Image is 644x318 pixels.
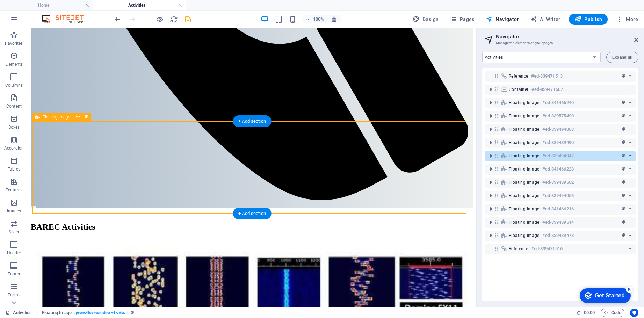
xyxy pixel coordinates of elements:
button: preset [620,205,627,213]
button: context-menu [627,72,634,80]
button: toggle-expand [486,178,495,187]
h6: #ed-839471513 [531,72,563,80]
button: context-menu [627,85,634,94]
button: preset [620,231,627,240]
span: Click to select. Double-click to edit [42,309,72,317]
span: Container [509,87,529,92]
button: preset [620,99,627,107]
p: Accordion [4,145,24,151]
span: Navigator [486,16,519,23]
button: toggle-expand [486,205,495,213]
p: Features [6,187,22,193]
span: Floating Image [509,153,540,159]
p: Elements [5,62,23,67]
button: More [613,14,641,25]
i: This element is a customizable preset [131,311,134,315]
span: : [589,310,590,315]
h6: #ed-841466240 [542,99,574,107]
button: context-menu [627,152,634,160]
p: Tables [8,166,20,172]
p: Footer [8,271,20,277]
span: Floating Image [509,140,540,145]
i: Save (Ctrl+S) [184,15,192,23]
button: toggle-expand [486,99,495,107]
button: toggle-expand [486,125,495,133]
button: preset [620,165,627,173]
p: Favorites [5,41,23,46]
button: context-menu [627,165,634,173]
p: Columns [5,82,23,88]
span: Reference [509,73,528,79]
button: toggle-expand [486,85,495,94]
i: Undo: Change text (Ctrl+Z) [114,15,122,23]
span: . preset-float-container-v3-default [74,309,128,317]
button: context-menu [627,138,634,147]
h6: #ed-839489502 [542,178,574,187]
div: Get Started [19,8,49,14]
button: Code [601,309,624,317]
h3: Manage the elements on your pages [496,40,624,46]
div: Design (Ctrl+Alt+Y) [410,14,442,25]
span: Code [604,309,621,317]
button: 100% [302,15,327,23]
h6: #ed-839471507 [531,85,563,94]
span: Floating Image [509,113,540,119]
h2: Navigator [496,34,638,40]
button: context-menu [627,191,634,200]
p: Header [7,250,21,256]
i: On resize automatically adjust zoom level to fit chosen device. [331,16,337,22]
span: AI Writer [530,16,560,23]
nav: breadcrumb [42,309,134,317]
span: Floating Image [509,219,540,225]
button: toggle-expand [486,138,495,147]
span: Reference [509,246,528,252]
h6: 100% [313,15,324,23]
span: 00 00 [584,309,595,317]
button: preset [620,152,627,160]
h6: #ed-841466216 [542,205,574,213]
h6: Session time [577,309,595,317]
a: Click to cancel selection. Double-click to open Pages [6,309,32,317]
button: preset [620,112,627,120]
p: Content [6,103,22,109]
button: toggle-expand [486,231,495,240]
p: Slider [9,229,20,235]
button: toggle-expand [486,165,495,173]
span: Floating Image [509,127,540,132]
button: reload [169,15,178,23]
h6: #ed-839494047 [542,152,574,160]
button: toggle-expand [486,152,495,160]
button: toggle-expand [486,191,495,200]
button: Click here to leave preview mode and continue editing [155,15,164,23]
span: More [616,16,638,23]
button: save [183,15,192,23]
div: 5 [50,1,57,8]
h4: Activities [93,1,186,9]
button: Pages [447,14,477,25]
button: preset [620,72,627,80]
button: preset [620,125,627,133]
button: Navigator [483,14,522,25]
div: + Add section [233,208,272,219]
div: + Add section [233,115,272,127]
h6: #ed-839471516 [531,245,563,253]
i: Reload page [170,15,178,23]
h6: #ed-839489514 [542,218,574,226]
button: toggle-expand [486,218,495,226]
p: Forms [8,292,20,298]
span: Publish [574,16,602,23]
button: Expand all [606,52,638,63]
span: Expand all [612,55,632,59]
button: context-menu [627,178,634,187]
span: Floating Image [509,100,540,106]
button: context-menu [627,125,634,133]
h6: #ed-839494068 [542,125,574,133]
span: Floating Image [509,233,540,238]
h6: #ed-839489478 [542,231,574,240]
button: toggle-expand [486,112,495,120]
h6: #ed-839489490 [542,138,574,147]
button: context-menu [627,205,634,213]
button: context-menu [627,112,634,120]
button: Usercentrics [630,309,638,317]
button: preset [620,218,627,226]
